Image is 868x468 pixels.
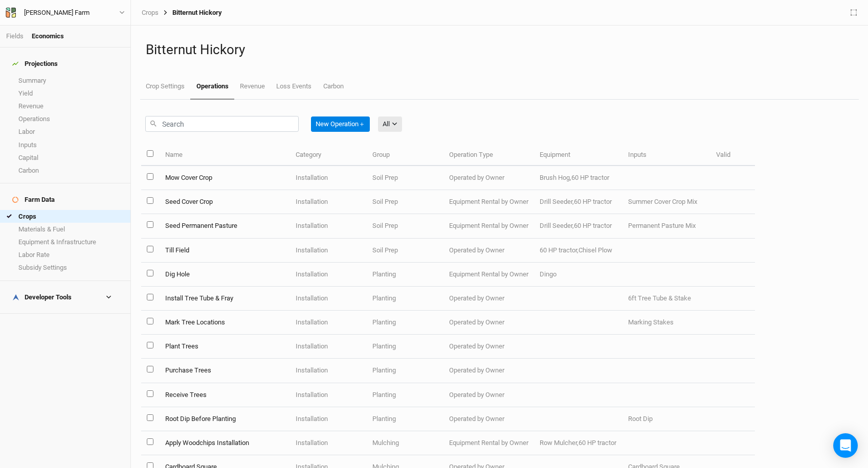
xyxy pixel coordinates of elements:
input: select this item [147,221,153,228]
td: Soil Prep [367,190,443,214]
button: [PERSON_NAME] Farm [5,7,125,18]
input: select this item [147,294,153,300]
input: Search [145,116,299,132]
td: Operated by Owner [443,287,534,311]
div: All [383,119,390,129]
h1: Bitternut Hickory [146,42,853,58]
span: Drill Seeder,60 HP tractor [540,222,612,229]
th: Category [290,144,367,166]
td: Planting [367,383,443,407]
div: [PERSON_NAME] Farm [24,8,90,18]
td: Planting [367,287,443,311]
h4: Developer Tools [6,287,124,308]
td: Installation [290,166,367,190]
span: Marking Stakes [628,318,674,326]
td: Seed Permanent Pasture [159,214,290,238]
div: Projections [12,60,58,68]
td: Installation [290,287,367,311]
th: Equipment [534,144,622,166]
span: Row Mulcher,60 HP tractor [540,439,616,447]
td: Installation [290,383,367,407]
td: Soil Prep [367,214,443,238]
td: Install Tree Tube & Fray [159,287,290,311]
td: Installation [290,407,367,431]
td: Planting [367,335,443,359]
div: Developer Tools [12,293,72,301]
th: Inputs [622,144,710,166]
button: New Operation＋ [311,116,370,132]
a: Carbon [318,74,349,99]
span: Root Dip [628,415,653,423]
td: Installation [290,190,367,214]
span: Brush Hog,60 HP tractor [540,174,609,181]
th: Valid [710,144,787,166]
span: 60 HP tractor,Chisel Plow [540,246,612,254]
input: select this item [147,414,153,421]
input: select this item [147,318,153,324]
td: Equipment Rental by Owner [443,263,534,287]
td: Equipment Rental by Owner [443,431,534,455]
td: Planting [367,407,443,431]
td: Soil Prep [367,166,443,190]
td: Operated by Owner [443,166,534,190]
input: select this item [147,438,153,445]
div: Hopple Farm [24,8,90,18]
td: Installation [290,214,367,238]
td: Planting [367,311,443,335]
td: Planting [367,263,443,287]
input: select all items [147,150,153,157]
span: Drill Seeder,60 HP tractor [540,198,612,205]
td: Operated by Owner [443,335,534,359]
td: Till Field [159,239,290,263]
td: Receive Trees [159,383,290,407]
td: Installation [290,263,367,287]
input: select this item [147,390,153,397]
td: Equipment Rental by Owner [443,190,534,214]
td: Mow Cover Crop [159,166,290,190]
td: Installation [290,335,367,359]
td: Installation [290,239,367,263]
div: Bitternut Hickory [159,9,222,17]
td: Soil Prep [367,239,443,263]
td: Installation [290,311,367,335]
a: Loss Events [271,74,317,99]
button: All [378,116,402,132]
td: Seed Cover Crop [159,190,290,214]
span: Dingo [540,270,557,278]
input: select this item [147,270,153,276]
th: Group [367,144,443,166]
a: Crop Settings [140,74,190,99]
a: Fields [6,32,24,40]
td: Plant Trees [159,335,290,359]
td: Planting [367,359,443,383]
td: Installation [290,431,367,455]
a: Revenue [234,74,271,99]
td: Apply Woodchips Installation [159,431,290,455]
td: Mulching [367,431,443,455]
td: Operated by Owner [443,383,534,407]
input: select this item [147,342,153,348]
a: Operations [190,74,234,100]
td: Operated by Owner [443,359,534,383]
input: select this item [147,197,153,204]
input: select this item [147,246,153,252]
td: Root Dip Before Planting [159,407,290,431]
th: Name [159,144,290,166]
div: Open Intercom Messenger [833,433,858,458]
td: Mark Tree Locations [159,311,290,335]
td: Operated by Owner [443,311,534,335]
input: select this item [147,173,153,180]
td: Purchase Trees [159,359,290,383]
td: Operated by Owner [443,239,534,263]
span: 6ft Tree Tube & Stake [628,294,691,302]
td: Equipment Rental by Owner [443,214,534,238]
div: Economics [32,32,64,41]
td: Dig Hole [159,263,290,287]
th: Operation Type [443,144,534,166]
td: Operated by Owner [443,407,534,431]
a: Crops [142,9,159,17]
div: Farm Data [12,196,55,204]
span: Permanent Pasture Mix [628,222,696,229]
td: Installation [290,359,367,383]
input: select this item [147,366,153,372]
